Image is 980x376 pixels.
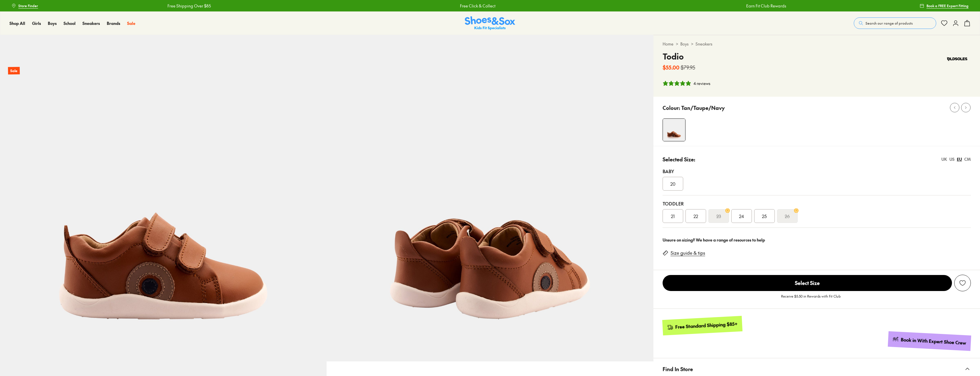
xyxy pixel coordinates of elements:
span: Search our range of products [866,21,913,26]
img: Vendor logo [943,50,971,68]
span: Store Finder [18,3,38,8]
a: Free Shipping Over $85 [831,3,874,9]
a: Size guide & tips [671,250,705,256]
a: Sale [127,20,135,26]
button: 5 stars, 4 ratings [663,80,710,86]
div: > > [663,41,971,47]
div: Free Standard Shipping $85+ [675,320,738,330]
a: Free Click & Collect [258,3,293,9]
img: SNS_Logo_Responsive.svg [465,16,515,30]
a: Sneakers [82,20,100,26]
span: Book a FREE Expert Fitting [926,3,969,8]
a: School [64,20,76,26]
div: EU [957,156,962,162]
span: 21 [671,213,675,219]
a: Shoes & Sox [465,16,515,30]
h4: Todio [663,50,695,62]
span: 22 [693,213,698,219]
button: Search our range of products [854,17,936,29]
a: Brands [107,20,120,26]
p: Tan/Taupe/Navy [681,104,725,112]
p: Colour: [663,104,680,112]
a: Book in With Expert Shoe Crew [888,331,971,351]
span: 25 [762,213,767,219]
a: Book a FREE Expert Fitting [920,1,969,11]
div: UK [941,156,947,162]
s: 26 [785,213,790,219]
div: CM [964,156,971,162]
a: Girls [32,20,41,26]
p: Selected Size: [663,155,695,163]
a: Shop All [9,20,25,26]
s: $79.95 [681,64,695,71]
img: 5-527723_1 [327,35,653,361]
div: Unsure on sizing? We have a range of resources to help [663,237,971,243]
p: Sale [8,67,20,75]
div: 4 reviews [693,80,710,86]
b: $55.00 [663,64,679,71]
div: US [949,156,955,162]
p: Receive $5.50 in Rewards with Fit Club [781,294,841,304]
a: Boys [48,20,57,26]
button: Select Size [663,275,952,291]
s: 23 [716,213,721,219]
div: Toddler [663,200,971,207]
a: Store Finder [11,1,38,11]
span: 20 [670,180,675,187]
a: Free Standard Shipping $85+ [662,316,742,335]
div: Book in With Expert Shoe Crew [901,337,967,346]
span: 24 [739,213,744,219]
button: Add to Wishlist [954,275,971,291]
a: Earn Fit Club Rewards [544,3,584,9]
img: 4-527722_1 [663,119,685,141]
a: Sneakers [696,41,712,47]
a: Home [663,41,673,47]
div: Baby [663,168,971,175]
a: Boys [680,41,689,47]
